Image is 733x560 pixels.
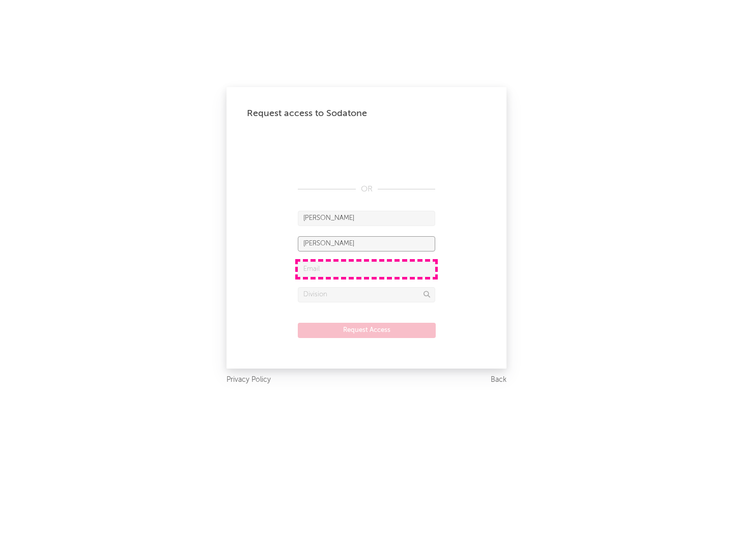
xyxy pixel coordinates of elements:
[298,323,436,338] button: Request Access
[298,236,435,251] input: Last Name
[247,107,486,120] div: Request access to Sodatone
[298,262,435,277] input: Email
[298,287,435,302] input: Division
[298,211,435,226] input: First Name
[491,374,506,386] a: Back
[227,374,271,386] a: Privacy Policy
[298,183,435,195] div: OR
